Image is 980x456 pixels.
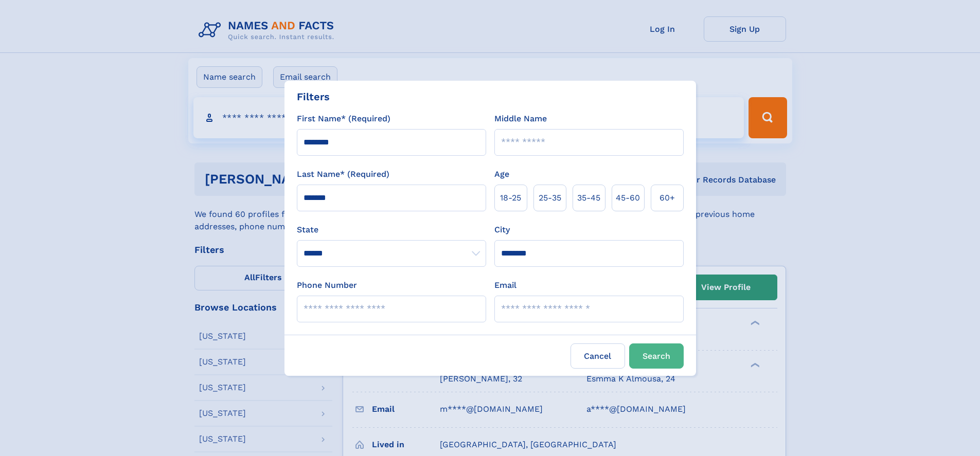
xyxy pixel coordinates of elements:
[500,192,521,204] span: 18‑25
[297,89,330,104] div: Filters
[297,224,486,236] label: State
[297,168,389,180] label: Last Name* (Required)
[629,343,684,369] button: Search
[616,192,640,204] span: 45‑60
[539,192,561,204] span: 25‑35
[571,343,625,369] label: Cancel
[494,113,547,125] label: Middle Name
[297,113,390,125] label: First Name* (Required)
[494,279,516,291] label: Email
[494,168,509,180] label: Age
[494,224,510,236] label: City
[660,192,675,204] span: 60+
[577,192,600,204] span: 35‑45
[297,279,357,291] label: Phone Number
